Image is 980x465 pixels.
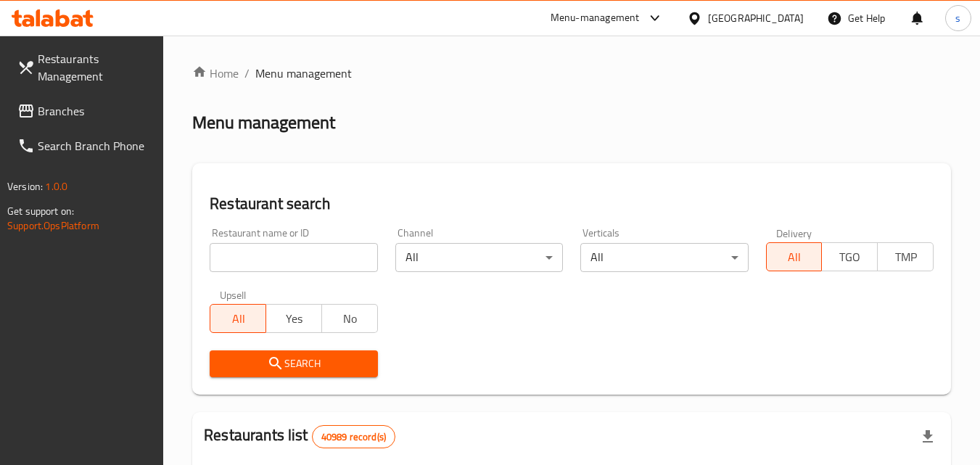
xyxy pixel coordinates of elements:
span: Restaurants Management [38,50,152,85]
a: Search Branch Phone [6,128,164,163]
span: s [955,10,960,26]
div: All [395,243,563,272]
input: Search for restaurant name or ID.. [210,243,377,272]
span: TMP [884,247,928,268]
button: Search [210,350,377,377]
h2: Restaurants list [204,424,395,448]
h2: Restaurant search [210,193,934,215]
li: / [244,65,250,82]
span: Get support on: [7,202,74,221]
button: TMP [877,242,934,271]
button: All [766,242,823,271]
label: Upsell [220,289,247,300]
span: All [216,308,260,329]
a: Home [192,65,239,82]
span: All [773,247,817,268]
button: All [210,304,266,333]
span: 1.0.0 [45,177,67,196]
button: Yes [265,304,322,333]
span: 40989 record(s) [313,430,395,444]
span: TGO [828,247,872,268]
span: Menu management [255,65,352,82]
a: Restaurants Management [6,41,164,94]
a: Support.OpsPlatform [7,216,99,235]
label: Delivery [776,228,812,238]
h2: Menu management [192,111,335,134]
nav: breadcrumb [192,65,951,82]
span: Search [221,355,366,373]
span: No [328,308,372,329]
div: Total records count [312,425,395,448]
a: Branches [6,94,164,128]
div: Export file [910,419,945,454]
button: TGO [821,242,878,271]
span: Yes [272,308,316,329]
div: [GEOGRAPHIC_DATA] [708,10,804,26]
span: Version: [7,177,43,196]
button: No [321,304,378,333]
div: All [580,243,748,272]
span: Search Branch Phone [38,137,152,155]
div: Menu-management [551,9,640,27]
span: Branches [38,102,152,120]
